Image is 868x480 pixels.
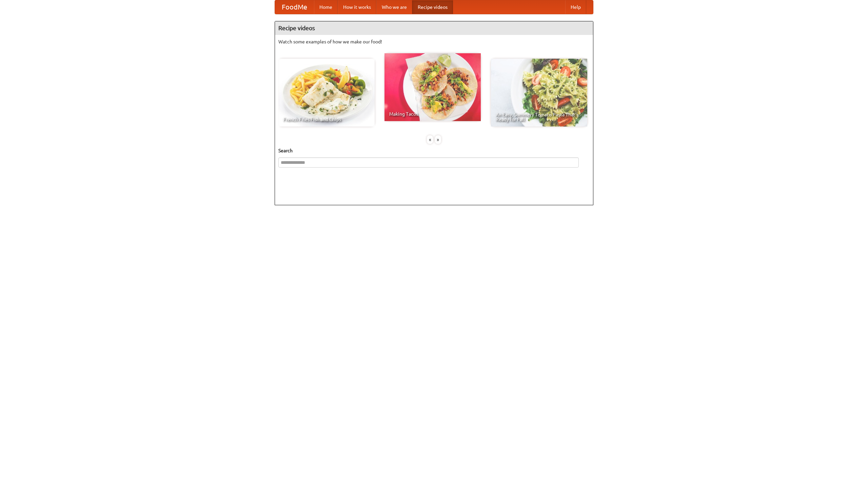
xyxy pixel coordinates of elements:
[491,59,587,127] a: An Easy, Summery Tomato Pasta That's Ready for Fall
[314,0,338,14] a: Home
[278,147,590,154] h5: Search
[275,21,593,35] h4: Recipe videos
[384,53,481,121] a: Making Tacos
[389,112,476,116] span: Making Tacos
[565,0,586,14] a: Help
[278,59,375,127] a: French Fries Fish and Chips
[283,117,370,122] span: French Fries Fish and Chips
[496,112,583,122] span: An Easy, Summery Tomato Pasta That's Ready for Fall
[412,0,453,14] a: Recipe videos
[278,38,590,45] p: Watch some examples of how we make our food!
[275,0,314,14] a: FoodMe
[427,135,433,144] div: «
[435,135,441,144] div: »
[376,0,412,14] a: Who we are
[338,0,376,14] a: How it works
